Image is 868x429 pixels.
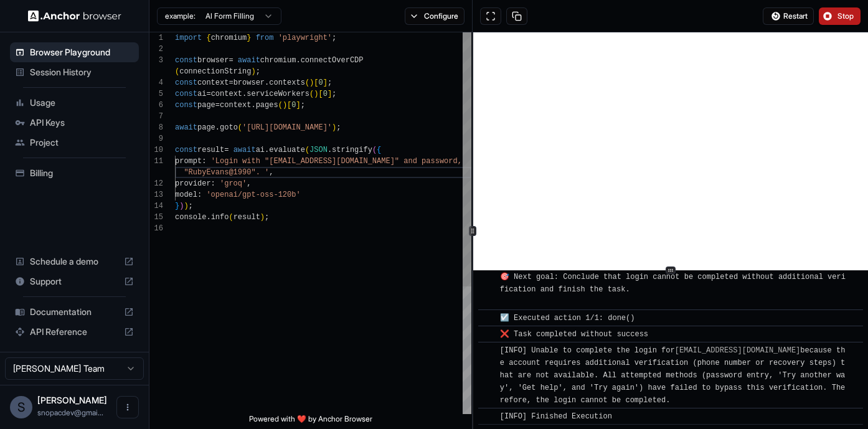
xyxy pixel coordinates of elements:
span: ) [283,101,287,110]
span: , [458,157,462,166]
span: ​ [484,312,491,324]
span: ( [305,146,309,154]
span: ; [332,90,336,98]
span: Support [30,275,119,288]
span: ​ [484,344,491,357]
span: pages [256,101,278,110]
span: Sathy Narayana [37,395,107,405]
span: ( [305,78,309,87]
span: ] [328,90,332,98]
div: Browser Playground [10,42,139,62]
span: ( [278,101,283,110]
span: browser [234,78,265,87]
span: Restart [783,11,808,21]
span: const [175,101,197,110]
span: : [202,157,206,166]
span: . [265,146,269,154]
div: Support [10,271,139,291]
span: chromium [211,34,247,42]
div: 2 [149,44,163,55]
span: '[URL][DOMAIN_NAME]' [242,123,332,132]
div: 7 [149,111,163,122]
span: provider [175,179,211,188]
span: ; [189,202,193,210]
span: context [220,101,251,110]
span: Usage [30,97,134,109]
span: API Reference [30,326,119,338]
span: contexts [269,78,305,87]
span: Project [30,136,134,149]
span: ; [265,213,269,222]
span: ☑️ Executed action 1/1: done() [500,314,635,323]
span: const [175,78,197,87]
span: connectOverCDP [301,56,364,65]
div: 5 [149,88,163,100]
span: ai [256,146,265,154]
div: 9 [149,133,163,144]
span: [INFO] Unable to complete the login for because the account requires additional verification (pho... [500,346,846,405]
span: , [247,179,251,188]
span: evaluate [269,146,305,154]
span: 'Login with "[EMAIL_ADDRESS][DOMAIN_NAME]" and password [211,157,458,166]
span: snopacdev@gmail.com [37,408,103,417]
div: API Reference [10,322,139,342]
div: 4 [149,77,163,88]
span: await [175,123,197,132]
span: goto [220,123,238,132]
span: result [234,213,260,222]
span: prompt [175,157,202,166]
span: from [256,34,274,42]
img: Anchor Logo [28,10,121,22]
span: . [206,213,210,222]
span: await [238,56,260,65]
span: Powered with ❤️ by Anchor Browser [249,414,372,429]
span: . [251,101,255,110]
span: ) [309,78,314,87]
span: ) [314,90,318,98]
span: 'playwright' [278,34,332,42]
span: page [197,123,215,132]
div: 11 [149,156,163,167]
span: [ [318,90,323,98]
span: [ [314,78,318,87]
span: . [265,78,269,87]
div: Project [10,133,139,153]
span: . [328,146,332,154]
span: . [242,90,247,98]
span: context [197,78,229,87]
span: = [229,56,233,65]
span: ) [260,213,265,222]
span: result [197,146,224,154]
div: Documentation [10,302,139,322]
span: Stop [837,11,855,21]
span: = [224,146,229,154]
a: [EMAIL_ADDRESS][DOMAIN_NAME] [675,346,801,355]
div: API Keys [10,113,139,133]
div: Usage [10,93,139,113]
span: page [197,101,215,110]
span: ; [256,67,260,76]
span: ( [372,146,377,154]
span: ( [238,123,242,132]
div: 1 [149,32,163,44]
span: , [269,168,273,177]
div: Schedule a demo [10,252,139,271]
div: 6 [149,100,163,111]
div: Billing [10,163,139,183]
span: 'groq' [220,179,247,188]
span: ( [309,90,314,98]
span: ❌ Task completed without success [500,330,648,339]
span: Documentation [30,306,119,318]
span: ) [332,123,336,132]
span: ] [296,101,300,110]
span: context [211,90,242,98]
div: 13 [149,189,163,200]
button: Open menu [116,396,139,418]
span: ) [251,67,255,76]
span: = [229,78,233,87]
div: 15 [149,212,163,223]
span: 🎯 Next goal: Conclude that login cannot be completed without additional verification and finish t... [500,273,846,306]
span: ; [332,34,336,42]
span: . [215,123,220,132]
span: Browser Playground [30,46,134,59]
